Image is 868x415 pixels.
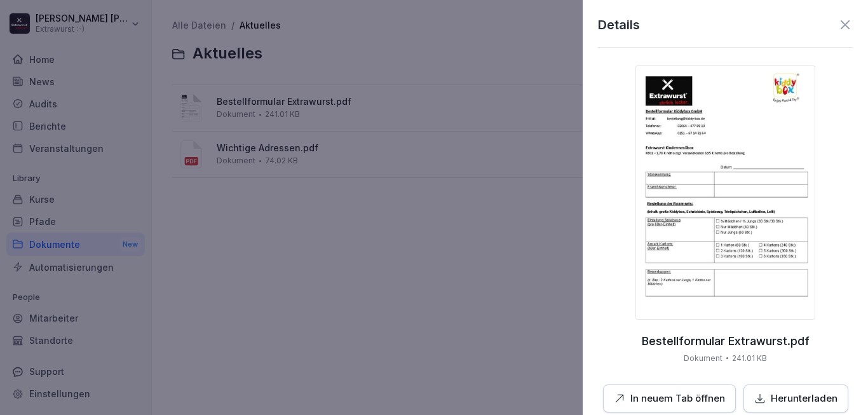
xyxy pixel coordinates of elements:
[743,384,848,413] button: Herunterladen
[642,335,810,348] p: Bestellformular Extrawurst.pdf
[630,391,725,406] p: In neuem Tab öffnen
[771,391,837,406] p: Herunterladen
[603,384,736,413] button: In neuem Tab öffnen
[684,353,722,364] p: Dokument
[732,353,767,364] p: 241.01 KB
[598,15,640,34] p: Details
[635,65,815,320] img: thumbnail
